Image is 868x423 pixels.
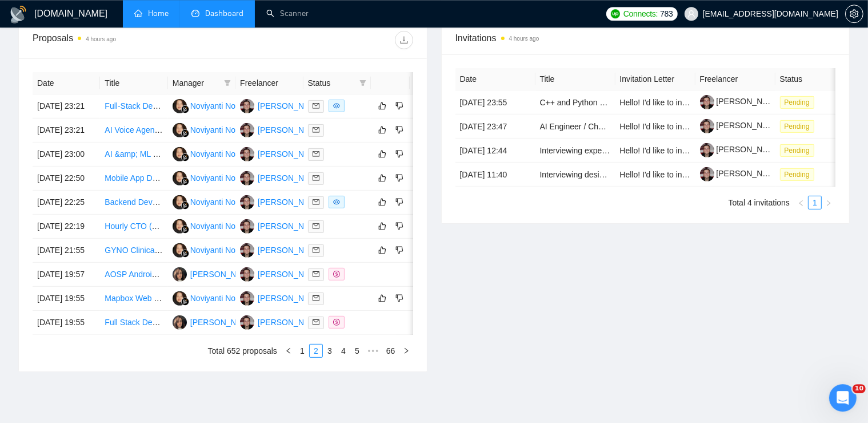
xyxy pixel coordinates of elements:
[190,172,258,184] div: Noviyanti Noviyanti
[190,268,256,280] div: [PERSON_NAME]
[611,9,620,18] img: upwork-logo.png
[780,121,819,131] a: Pending
[313,102,319,109] span: mail
[323,344,337,358] li: 3
[181,129,189,137] img: gigradar-bm.png
[535,90,615,114] td: C++ and Python Software Engineer Needed for Project
[105,125,267,135] a: AI Voice Agent Developer for Dental Practices
[205,9,243,18] span: Dashboard
[660,7,673,20] span: 783
[190,220,258,232] div: Noviyanti Noviyanti
[173,293,258,302] a: NNNoviyanti Noviyanti
[313,199,319,205] span: mail
[208,344,277,358] li: Total 652 proposals
[829,384,857,412] iframe: Intercom live chat
[173,123,187,137] img: NN
[378,294,386,303] span: like
[240,197,323,206] a: YS[PERSON_NAME]
[33,72,100,94] th: Date
[700,121,782,130] a: [PERSON_NAME]
[780,144,814,157] span: Pending
[100,72,167,94] th: Title
[700,95,714,109] img: c1bYBLFISfW-KFu5YnXsqDxdnhJyhFG7WZWQjmw4vq0-YF4TwjoJdqRJKIWeWIjxa9
[455,68,535,90] th: Date
[455,139,535,163] td: [DATE] 12:44
[86,36,116,42] time: 4 hours ago
[100,239,167,263] td: GYNO Clinical Guidance on Menstrual Symptom Data &amp; Model Validation
[173,269,256,278] a: KA[PERSON_NAME]
[33,31,223,49] div: Proposals
[173,267,187,282] img: KA
[258,100,323,112] div: [PERSON_NAME]
[395,35,413,45] span: download
[845,5,863,23] button: setting
[173,149,258,158] a: NNNoviyanti Noviyanti
[808,196,822,209] li: 1
[700,143,714,157] img: c1bYBLFISfW-KFu5YnXsqDxdnhJyhFG7WZWQjmw4vq0-YF4TwjoJdqRJKIWeWIjxa9
[455,163,535,187] td: [DATE] 11:40
[240,171,254,185] img: YS
[313,223,319,230] span: mail
[775,68,855,90] th: Status
[375,219,389,233] button: like
[100,287,167,311] td: Mapbox Web Tool Development for Freight Evaluation
[845,9,863,18] a: setting
[540,122,839,131] a: AI Engineer / Chatbot Consultant for [URL] Integration (Municipality Website Project)
[181,298,189,306] img: gigradar-bm.png
[282,344,295,358] li: Previous Page
[105,222,296,231] a: Hourly CTO (Consultant, AI &amp; Automotive Safety)
[337,344,350,358] li: 4
[105,246,382,255] a: GYNO Clinical Guidance on Menstrual Symptom Data &amp; Model Validation
[258,292,323,305] div: [PERSON_NAME]
[258,148,323,160] div: [PERSON_NAME]
[403,347,410,354] span: right
[351,345,363,357] a: 5
[100,191,167,215] td: Backend Developer for Production ERP
[535,68,615,90] th: Title
[382,344,399,358] li: 66
[105,197,245,207] a: Backend Developer for Production ERP
[540,146,733,155] a: Interviewing experts for our business success platform
[313,126,319,133] span: mail
[295,344,309,358] li: 1
[615,68,695,90] th: Invitation Letter
[357,74,369,92] span: filter
[173,221,258,230] a: NNNoviyanti Noviyanti
[173,147,187,161] img: NN
[105,101,432,110] a: Full-Stack Developer (Pixel-Perfect Frontend &amp; Scalable Backend) For Fintech Platform
[378,246,386,255] span: like
[33,311,100,335] td: [DATE] 19:55
[190,100,258,112] div: Noviyanti Noviyanti
[383,345,399,357] a: 66
[240,221,323,230] a: YS[PERSON_NAME]
[173,101,258,110] a: NNNoviyanti Noviyanti
[190,316,256,329] div: [PERSON_NAME]
[375,123,389,137] button: like
[798,200,805,207] span: left
[181,105,189,113] img: gigradar-bm.png
[100,143,167,167] td: AI &amp; ML Developer for Healthcare Mobile Application
[100,167,167,191] td: Mobile App Development (iOS and Android)
[173,77,219,89] span: Manager
[33,287,100,311] td: [DATE] 19:55
[33,143,100,167] td: [DATE] 23:00
[313,295,319,302] span: mail
[825,200,832,207] span: right
[33,118,100,143] td: [DATE] 23:21
[535,139,615,163] td: Interviewing experts for our business success platform
[378,222,386,231] span: like
[313,175,319,181] span: mail
[105,294,296,303] a: Mapbox Web Tool Development for Freight Evaluation
[173,173,258,182] a: NNNoviyanti Noviyanti
[535,163,615,187] td: Interviewing designers and developers for our business success platform
[853,384,866,393] span: 10
[378,173,386,183] span: like
[350,344,364,358] li: 5
[258,172,323,184] div: [PERSON_NAME]
[695,68,775,90] th: Freelancer
[100,118,167,143] td: AI Voice Agent Developer for Dental Practices
[282,344,295,358] button: left
[780,145,819,155] a: Pending
[395,197,403,207] span: dislike
[822,196,835,209] li: Next Page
